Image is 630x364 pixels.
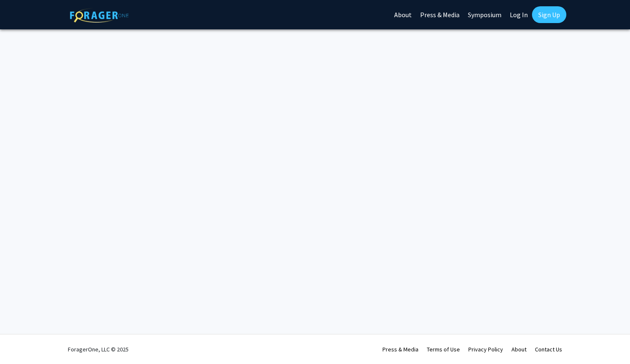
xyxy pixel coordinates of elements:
a: About [511,346,527,353]
a: Press & Media [382,346,418,353]
a: Contact Us [535,346,562,353]
a: Privacy Policy [468,346,503,353]
img: ForagerOne Logo [70,8,129,23]
a: Sign Up [532,6,566,23]
a: Terms of Use [427,346,460,353]
div: ForagerOne, LLC © 2025 [68,335,129,364]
